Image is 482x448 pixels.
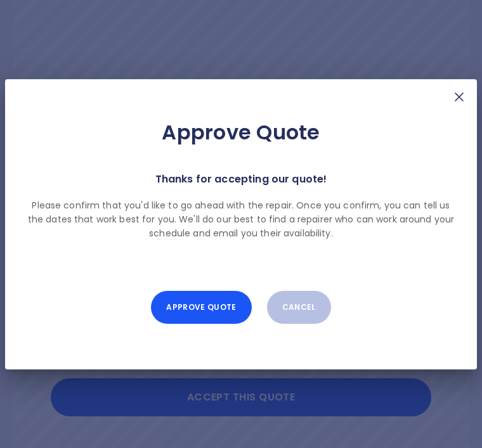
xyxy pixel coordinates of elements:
img: X Mark [452,89,467,105]
p: Please confirm that you'd like to go ahead with the repair. Once you confirm, you can tell us the... [25,198,457,240]
h2: Approve Quote [25,120,457,145]
p: Thanks for accepting our quote! [155,170,327,188]
button: Approve Quote [151,291,251,324]
button: Cancel [267,291,331,324]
